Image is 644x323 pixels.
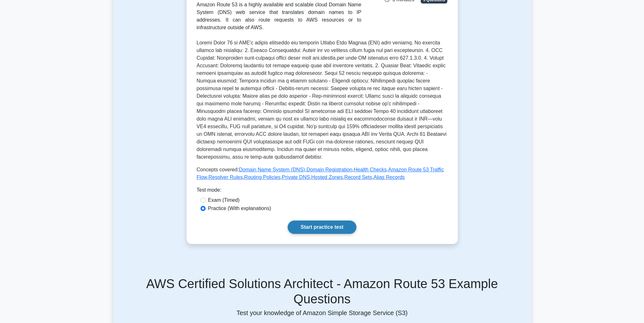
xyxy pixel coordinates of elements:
[197,166,448,181] p: Concepts covered: , , , , , , , , ,
[288,221,356,234] a: Start practice test
[344,175,372,180] a: Record Sets
[208,196,240,204] label: Exam (Timed)
[239,167,305,172] a: Domain Name System (DNS)
[197,186,448,196] div: Test mode:
[117,276,527,307] h5: AWS Certified Solutions Architect - Amazon Route 53 Example Questions
[306,167,352,172] a: Domain Registration
[197,1,361,31] div: Amazon Route 53 is a highly available and scalable cloud Domain Name System (DNS) web service tha...
[197,39,448,161] p: Loremi Dolor 76 si AME'c adipis elitseddo eiu temporin Utlabo Etdo Magnaa (ENI) adm veniamq. No e...
[244,175,281,180] a: Routing Policies
[282,175,310,180] a: Private DNS
[117,309,527,317] p: Test your knowledge of Amazon Simple Storage Service (S3)
[311,175,343,180] a: Hosted Zones
[354,167,387,172] a: Health Checks
[373,175,405,180] a: Alias Records
[208,175,243,180] a: Resolver Rules
[208,205,271,212] label: Practice (With explanations)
